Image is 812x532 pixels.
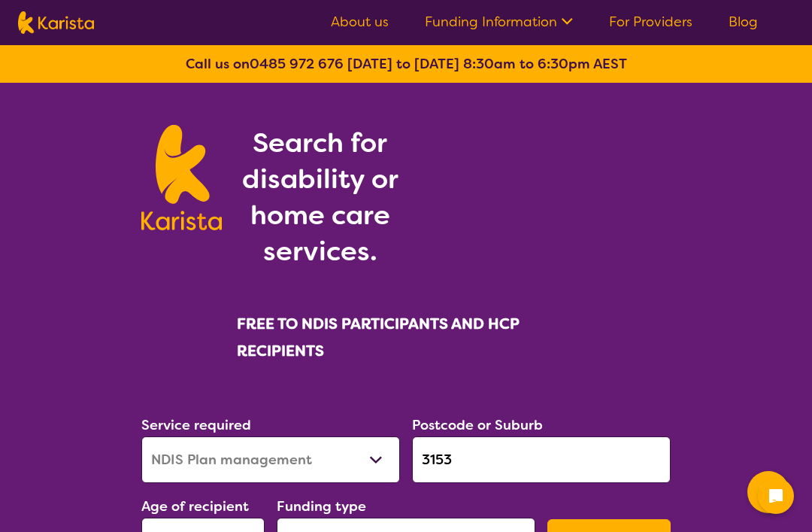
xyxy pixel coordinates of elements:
[331,13,389,31] a: About us
[18,11,94,34] img: Karista logo
[141,125,222,230] img: Karista logo
[141,497,249,515] label: Age of recipient
[729,13,758,31] a: Blog
[412,416,543,434] label: Postcode or Suburb
[412,436,671,483] input: Type
[186,55,627,73] b: Call us on [DATE] to [DATE] 8:30am to 6:30pm AEST
[237,314,519,360] b: FREE TO NDIS PARTICIPANTS AND HCP RECIPIENTS
[250,55,344,73] a: 0485 972 676
[747,471,789,513] button: Channel Menu
[609,13,692,31] a: For Providers
[277,497,366,515] label: Funding type
[141,416,251,434] label: Service required
[240,125,400,269] h1: Search for disability or home care services.
[425,13,573,31] a: Funding Information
